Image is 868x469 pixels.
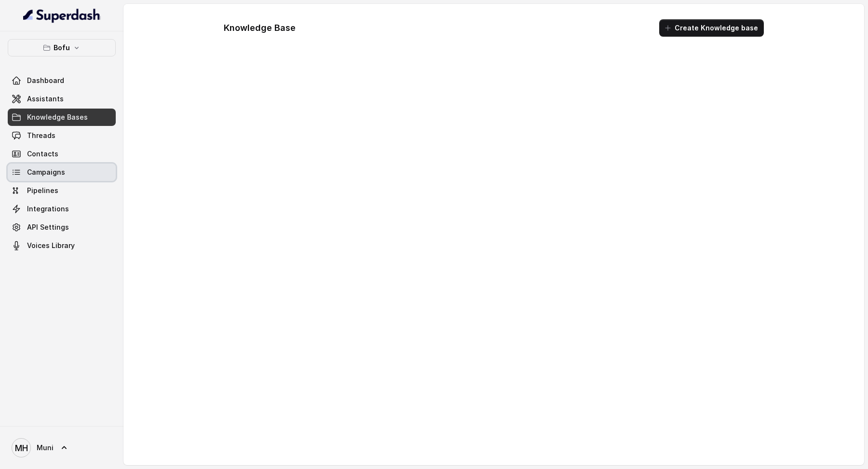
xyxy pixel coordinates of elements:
[8,145,116,163] a: Contacts
[8,434,116,461] a: Muni
[15,443,28,453] text: MH
[8,164,116,181] a: Campaigns
[8,39,116,56] button: Bofu
[8,90,116,108] a: Assistants
[224,20,296,36] h1: Knowledge Base
[27,204,69,214] span: Integrations
[27,167,65,177] span: Campaigns
[37,443,54,453] span: Muni
[8,182,116,199] a: Pipelines
[8,72,116,89] a: Dashboard
[8,127,116,144] a: Threads
[27,149,58,159] span: Contacts
[23,8,101,23] img: light.svg
[27,131,55,140] span: Threads
[8,200,116,218] a: Integrations
[8,109,116,126] a: Knowledge Bases
[27,76,64,85] span: Dashboard
[27,222,69,232] span: API Settings
[8,219,116,236] a: API Settings
[27,94,64,104] span: Assistants
[8,237,116,254] a: Voices Library
[659,19,764,37] button: Create Knowledge base
[27,241,75,250] span: Voices Library
[27,112,88,122] span: Knowledge Bases
[54,42,70,54] p: Bofu
[27,186,58,195] span: Pipelines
